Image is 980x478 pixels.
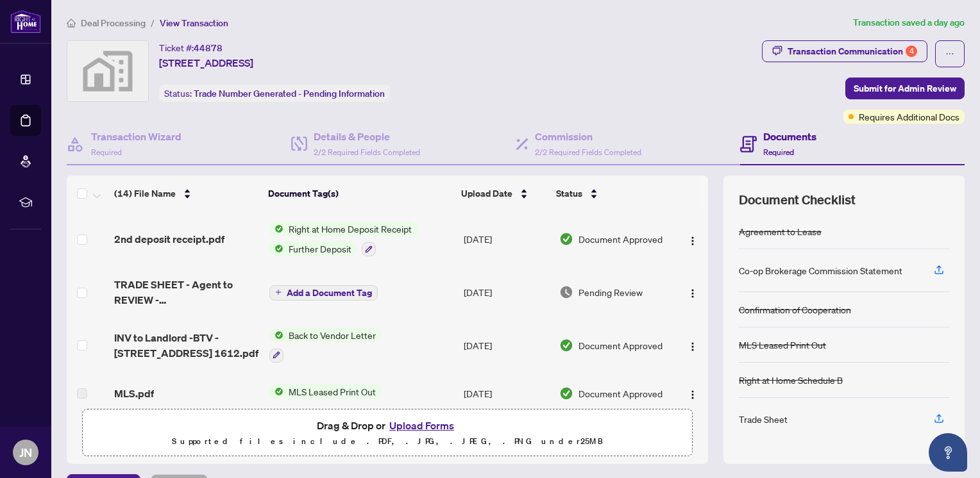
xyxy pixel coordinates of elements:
button: Submit for Admin Review [845,78,965,99]
span: Required [763,147,794,157]
th: Status [551,176,670,211]
li: / [151,15,155,30]
div: Trade Sheet [739,412,788,426]
button: Transaction Communication4 [762,40,927,62]
button: Logo [682,335,703,356]
button: Logo [682,383,703,404]
span: Back to Vendor Letter [283,328,381,342]
span: Drag & Drop or [317,417,458,434]
img: Status Icon [269,328,283,342]
h4: Commission [535,129,641,144]
img: Logo [688,288,698,299]
span: INV to Landlord -BTV - [STREET_ADDRESS] 1612.pdf [114,330,259,361]
img: svg%3e [67,41,148,101]
span: MLS.pdf [114,386,154,401]
th: Upload Date [456,176,552,211]
span: Upload Date [461,186,512,201]
div: Ticket #: [159,40,223,55]
span: View Transaction [160,17,228,29]
span: Submit for Admin Review [854,78,956,99]
button: Upload Forms [385,417,458,434]
span: Add a Document Tag [287,288,372,297]
button: Logo [682,282,703,302]
img: Document Status [559,232,573,246]
img: Document Status [559,386,573,400]
span: 2/2 Required Fields Completed [314,147,420,157]
img: Status Icon [269,222,283,236]
img: logo [10,10,41,33]
span: JN [19,443,32,461]
div: Status: [159,85,390,102]
td: [DATE] [459,318,555,373]
span: Deal Processing [81,17,146,29]
span: plus [275,289,282,295]
div: Transaction Communication [788,41,917,62]
span: home [67,19,76,28]
button: Logo [682,229,703,249]
div: MLS Leased Print Out [739,338,826,352]
td: [DATE] [459,267,555,318]
span: 2/2 Required Fields Completed [535,147,641,157]
span: Trade Number Generated - Pending Information [194,88,385,99]
h4: Details & People [314,129,420,144]
td: [DATE] [459,373,555,414]
span: MLS Leased Print Out [283,384,381,399]
span: 2nd deposit receipt.pdf [114,231,224,247]
div: Agreement to Lease [739,224,822,238]
div: 4 [906,45,917,57]
span: 44878 [194,42,223,54]
h4: Documents [763,129,816,144]
span: (14) File Name [114,186,176,201]
img: Logo [688,342,698,352]
span: [STREET_ADDRESS] [159,55,253,70]
th: (14) File Name [109,176,263,211]
img: Logo [688,236,698,246]
span: Document Approved [579,232,663,246]
span: Drag & Drop orUpload FormsSupported files include .PDF, .JPG, .JPEG, .PNG under25MB [83,409,692,457]
span: ellipsis [945,49,954,58]
span: Document Checklist [739,191,856,209]
img: Document Status [559,338,573,352]
th: Document Tag(s) [263,176,456,211]
article: Transaction saved a day ago [853,15,965,30]
div: Confirmation of Cooperation [739,302,851,317]
div: Right at Home Schedule B [739,373,843,387]
div: Co-op Brokerage Commission Statement [739,263,902,277]
td: [DATE] [459,211,555,267]
button: Add a Document Tag [269,285,378,301]
span: Requires Additional Docs [859,110,959,124]
span: TRADE SHEET - Agent to REVIEW - [STREET_ADDRESS]pdf [114,277,259,308]
img: Status Icon [269,242,283,256]
span: Pending Review [579,285,643,299]
span: Further Deposit [283,242,357,256]
span: Document Approved [579,338,663,352]
button: Status IconMLS Leased Print Out [269,384,381,399]
button: Status IconBack to Vendor Letter [269,328,381,363]
span: Right at Home Deposit Receipt [283,222,417,236]
img: Status Icon [269,384,283,399]
h4: Transaction Wizard [91,129,182,144]
button: Open asap [929,433,967,472]
button: Add a Document Tag [269,284,378,301]
img: Logo [688,390,698,400]
img: Document Status [559,285,573,299]
button: Status IconRight at Home Deposit ReceiptStatus IconFurther Deposit [269,222,417,256]
span: Status [556,186,582,201]
span: Document Approved [579,386,663,400]
span: Required [91,147,122,157]
p: Supported files include .PDF, .JPG, .JPEG, .PNG under 25 MB [90,434,684,449]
